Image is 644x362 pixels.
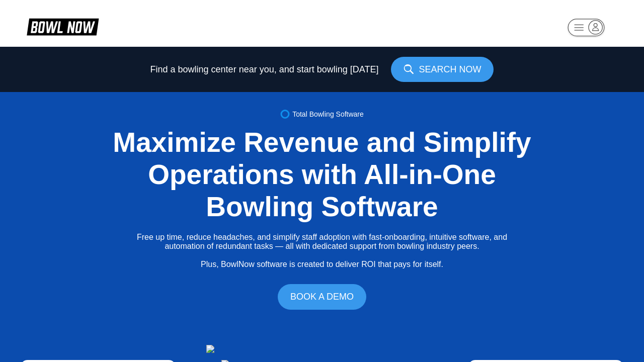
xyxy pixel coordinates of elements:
a: SEARCH NOW [391,57,494,82]
span: Find a bowling center near you, and start bowling [DATE] [150,64,379,74]
div: Maximize Revenue and Simplify Operations with All-in-One Bowling Software [96,126,548,223]
p: Free up time, reduce headaches, and simplify staff adoption with fast-onboarding, intuitive softw... [137,233,507,269]
span: Total Bowling Software [292,110,364,118]
a: BOOK A DEMO [278,284,366,310]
